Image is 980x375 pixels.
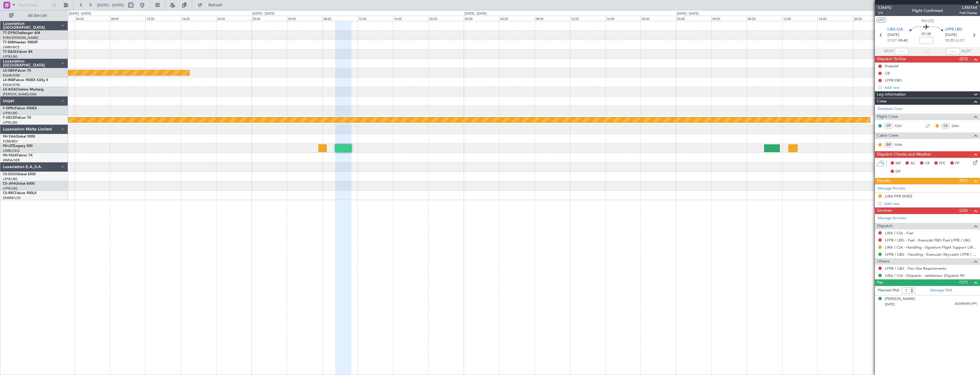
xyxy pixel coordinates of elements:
div: [DATE] - [DATE] [69,11,91,16]
span: 01:35 [922,31,931,37]
span: Pax [877,279,883,286]
span: [DATE] - [DATE] [97,3,124,8]
span: CR [925,161,930,166]
span: (0/3) [959,56,968,62]
span: LX-AOA [3,88,16,91]
span: 11:15 [945,38,954,44]
span: CS-RRC [3,191,15,195]
div: 00:00 [676,16,711,21]
span: ELDT [956,38,965,44]
div: LIRA PPR 0930Z [885,194,912,199]
input: --:-- [895,48,909,55]
div: 00:00 [464,16,499,21]
label: Planned PAX [878,288,899,293]
a: LIRA / CIA - Fuel [885,231,913,235]
span: 536692 [878,5,891,11]
a: DNMM/LOS [3,196,21,200]
span: A03498393 (PP) [955,302,977,307]
a: LFPB/LBG [3,111,18,115]
a: LFPB/LBG [3,177,18,181]
a: EDLW/DTM [3,73,20,78]
a: LFMN/NCE [3,45,20,49]
div: Flight Confirmed [912,8,943,14]
a: LX-AOACitation Mustang [3,88,44,91]
div: ISP [884,142,893,148]
span: Dispatch To-Dos [877,56,906,62]
span: [DATE] [885,302,895,307]
a: T7-EAGLFalcon 8X [3,50,33,54]
div: CS [941,123,950,129]
div: [DATE] - [DATE] [465,11,487,16]
span: ALDT [961,49,971,54]
span: Permits [877,178,890,184]
a: EVRA/[PERSON_NAME] [3,36,38,40]
a: LFPB / LBG - Fuel - ExecuJet FBO Fuel LFPB / LBG [885,238,970,243]
div: 20:00 [640,16,676,21]
span: LFPB LBG [945,27,962,33]
span: T7-DYN [3,31,16,35]
div: 16:00 [605,16,641,21]
span: DP [895,169,901,175]
div: CP [884,123,893,129]
div: 04:00 [287,16,322,21]
span: LX-INB [3,78,14,82]
span: MF [895,161,901,166]
div: 16:00 [393,16,428,21]
a: CS-RRCFalcon 900LX [3,191,37,195]
div: 16:00 [181,16,216,21]
span: T7-EMI [3,41,14,44]
span: 9H-LPZ [3,144,14,148]
a: 9H-VSLKFalcon 7X [3,154,33,157]
a: CS-DOUGlobal 6500 [3,173,36,176]
div: [DATE] - [DATE] [252,11,274,16]
span: Flight Crew [877,114,898,120]
span: 1/4 [878,11,891,15]
span: Cabin Crew [877,132,898,139]
a: T7-EMIHawker 900XP [3,41,38,44]
span: CS-DOU [3,173,16,176]
span: Crew [877,98,887,105]
div: Add new [884,85,977,90]
span: F-GPNJ [3,107,15,110]
div: 20:00 [853,16,888,21]
a: LFPB / LBG - Handling - ExecuJet (Skyvalet) LFPB / LBG [885,252,977,257]
span: 09:40 [898,38,907,44]
span: Dispatch [877,223,893,229]
a: [PERSON_NAME]/QSA [3,92,37,96]
a: F-GPNJFalcon 900EX [3,107,37,110]
span: FFC [939,161,946,166]
div: Add new [884,201,977,206]
span: AC [910,161,915,166]
div: 12:00 [570,16,605,21]
a: LFPB/LBG [3,186,18,191]
span: [DATE] [887,32,899,38]
a: DAU [952,123,965,128]
div: 16:00 [818,16,853,21]
a: Manage Permits [878,186,905,191]
a: EDLW/DTM [3,83,20,87]
a: Schedule Crew [878,106,903,112]
div: 08:00 [322,16,358,21]
span: Refresh [204,3,228,7]
span: Services [877,207,892,214]
a: Manage Services [878,215,906,221]
span: ETOT [887,38,897,44]
div: 08:00 [747,16,782,21]
div: [PERSON_NAME] [885,296,915,302]
span: LXM764 [959,5,977,11]
span: 9H-YAA [3,135,16,138]
span: Others [877,258,889,265]
div: 04:00 [499,16,535,21]
span: (2/6) [959,207,968,213]
a: F-HECDFalcon 7X [3,116,31,120]
a: SMA [895,142,907,147]
a: Manage PAX [930,288,952,293]
span: (1/1) [959,279,968,285]
span: T7-EAGL [3,50,17,54]
span: Pref Charter [959,11,977,15]
div: LFPB FBO [885,78,902,83]
div: [DATE] - [DATE] [677,11,699,16]
span: LX-GBH [3,69,15,72]
span: LIRA CIA [887,27,903,33]
a: LIRA / CIA - Handling - Signature Flight Support LIRA / CIA [885,245,977,250]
